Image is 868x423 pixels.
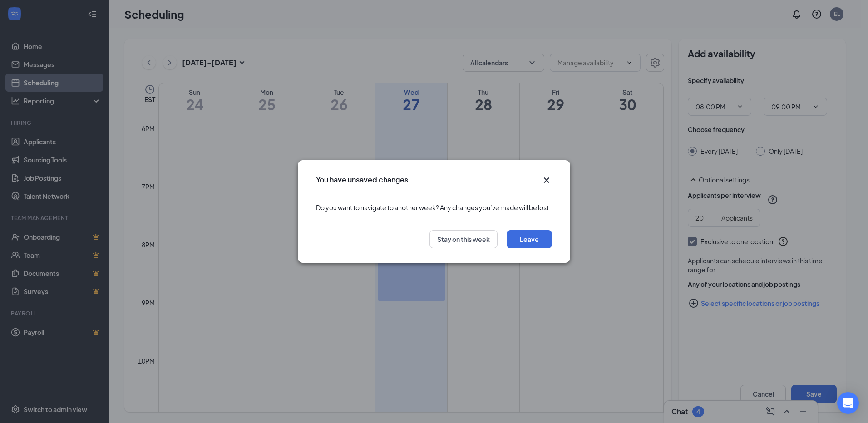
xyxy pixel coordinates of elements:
button: Close [541,175,552,186]
div: Do you want to navigate to another week? Any changes you’ve made will be lost. [316,194,552,221]
div: Open Intercom Messenger [837,392,859,414]
button: Leave [507,230,552,248]
svg: Cross [541,175,552,186]
h3: You have unsaved changes [316,175,408,185]
button: Stay on this week [429,230,498,248]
